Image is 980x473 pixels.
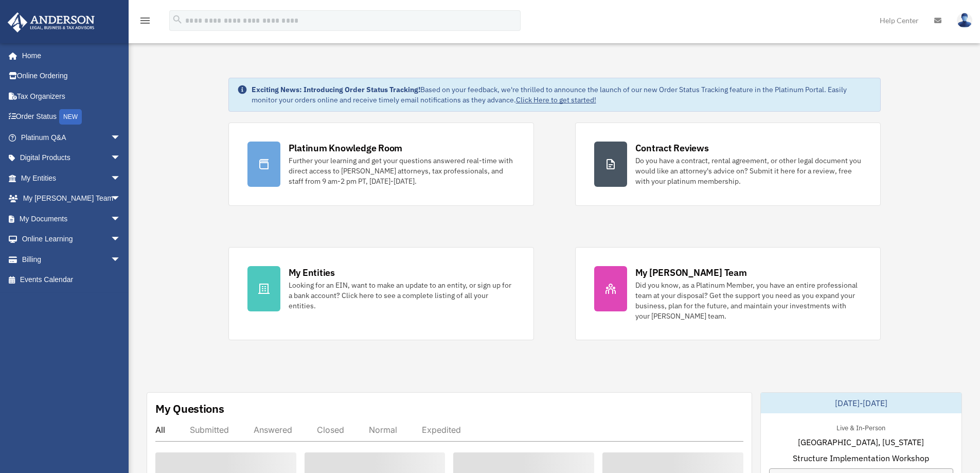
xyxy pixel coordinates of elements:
a: My [PERSON_NAME] Teamarrow_drop_down [7,188,136,209]
img: User Pic [957,13,972,28]
a: Tax Organizers [7,86,136,107]
span: arrow_drop_down [111,188,131,209]
a: Events Calendar [7,270,136,290]
div: Did you know, as a Platinum Member, you have an entire professional team at your disposal? Get th... [635,280,862,321]
span: arrow_drop_down [111,229,131,250]
div: Answered [254,425,292,435]
span: arrow_drop_down [111,249,131,270]
div: Platinum Knowledge Room [289,142,403,154]
span: [GEOGRAPHIC_DATA], [US_STATE] [798,436,924,448]
a: menu [139,18,151,27]
span: arrow_drop_down [111,168,131,189]
div: All [155,425,165,435]
i: search [172,14,183,25]
a: My [PERSON_NAME] Team Did you know, as a Platinum Member, you have an entire professional team at... [575,247,881,340]
a: Digital Productsarrow_drop_down [7,148,136,168]
div: Contract Reviews [635,142,709,154]
a: Platinum Knowledge Room Further your learning and get your questions answered real-time with dire... [228,122,534,206]
a: Home [7,45,131,66]
a: Online Learningarrow_drop_down [7,229,136,250]
div: Expedited [422,425,461,435]
span: arrow_drop_down [111,208,131,230]
a: My Entitiesarrow_drop_down [7,168,136,188]
div: My [PERSON_NAME] Team [635,266,747,279]
div: Based on your feedback, we're thrilled to announce the launch of our new Order Status Tracking fe... [252,84,872,105]
a: My Documentsarrow_drop_down [7,208,136,229]
span: arrow_drop_down [111,148,131,169]
a: Platinum Q&Aarrow_drop_down [7,127,136,148]
a: Online Ordering [7,66,136,86]
div: [DATE]-[DATE] [761,393,961,413]
div: Normal [369,425,397,435]
a: Click Here to get started! [516,95,596,104]
div: My Entities [289,266,335,279]
a: Billingarrow_drop_down [7,249,136,270]
div: Do you have a contract, rental agreement, or other legal document you would like an attorney's ad... [635,155,862,186]
div: Submitted [190,425,229,435]
span: Structure Implementation Workshop [793,452,929,464]
img: Anderson Advisors Platinum Portal [5,12,98,32]
div: Closed [317,425,344,435]
a: My Entities Looking for an EIN, want to make an update to an entity, or sign up for a bank accoun... [228,247,534,340]
div: Live & In-Person [828,422,894,432]
div: NEW [59,109,82,125]
div: My Questions [155,401,224,416]
a: Order StatusNEW [7,107,136,128]
span: arrow_drop_down [111,127,131,148]
i: menu [139,14,151,27]
div: Further your learning and get your questions answered real-time with direct access to [PERSON_NAM... [289,155,515,186]
a: Contract Reviews Do you have a contract, rental agreement, or other legal document you would like... [575,122,881,206]
div: Looking for an EIN, want to make an update to an entity, or sign up for a bank account? Click her... [289,280,515,311]
strong: Exciting News: Introducing Order Status Tracking! [252,85,420,94]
